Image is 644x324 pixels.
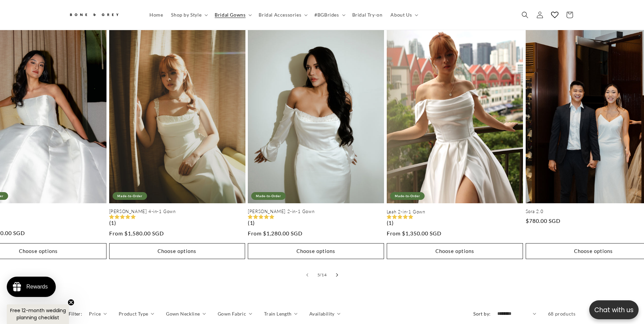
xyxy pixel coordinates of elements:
span: Product Type [119,310,148,317]
span: #BGBrides [314,12,339,18]
h2: Filter: [69,310,82,317]
span: Gown Fabric [218,310,246,317]
button: Slide left [300,268,315,282]
span: / [320,272,321,278]
a: Bone and Grey Bridal [66,7,139,23]
a: Bridal Try-on [348,8,387,22]
summary: Search [518,7,532,22]
a: [PERSON_NAME] 4-in-1 Gown [109,209,245,214]
span: Train Length [264,310,292,317]
img: Bone and Grey Bridal [69,9,119,21]
summary: Bridal Gowns [211,8,255,22]
span: 14 [321,272,327,278]
span: About Us [390,12,412,18]
span: Bridal Try-on [352,12,383,18]
div: Free 12-month wedding planning checklistClose teaser [7,304,69,324]
span: 5 [317,272,320,278]
summary: Price [89,310,107,317]
summary: Shop by Style [167,8,211,22]
button: Choose options [387,243,523,259]
span: Free 12-month wedding planning checklist [10,307,66,321]
button: Choose options [248,243,384,259]
label: Sort by: [473,311,491,317]
span: Price [89,310,101,317]
p: Chat with us [589,305,639,315]
span: Bridal Accessories [259,12,301,18]
summary: #BGBrides [310,8,348,22]
summary: Gown Neckline (0 selected) [166,310,206,317]
button: Choose options [109,243,245,259]
span: Home [149,12,163,18]
summary: Train Length (0 selected) [264,310,297,317]
span: Gown Neckline [166,310,200,317]
a: Leah 2-in-1 Gown [387,209,523,215]
summary: Product Type (0 selected) [119,310,154,317]
span: Shop by Style [171,12,201,18]
summary: About Us [386,8,421,22]
span: 68 products [548,311,576,317]
summary: Availability (0 selected) [309,310,340,317]
span: Bridal Gowns [215,12,245,18]
button: Slide right [330,268,344,282]
a: [PERSON_NAME] 2-in-1 Gown [248,209,384,214]
button: Close teaser [68,299,74,306]
span: Availability [309,310,335,317]
button: Open chatbox [589,300,639,319]
a: Home [145,8,167,22]
div: Rewards [26,284,48,290]
summary: Gown Fabric (0 selected) [218,310,252,317]
summary: Bridal Accessories [255,8,310,22]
